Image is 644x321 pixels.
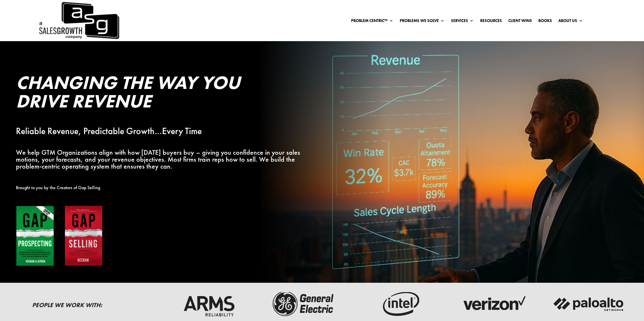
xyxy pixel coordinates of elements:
img: ge-logo-dark [268,289,340,318]
a: Client Wins [508,19,532,25]
img: verizon-logo-dark [458,289,530,318]
p: Reliable Revenue, Predictable Growth…Every Time [16,128,319,135]
img: intel-logo-dark [363,289,435,318]
a: Services [451,19,474,25]
a: Books [538,19,552,25]
a: About Us [558,19,583,25]
img: palato-networks-logo-dark [553,289,625,318]
p: Brought to you by the Creators of Gap Selling [16,184,319,191]
a: Resources [480,19,502,25]
img: Gap Books [16,205,103,267]
a: Problems We Solve [400,19,445,25]
img: arms-reliability-logo-dark [173,289,245,318]
a: Problem Centric™ [351,19,393,25]
p: We help GTM Organizations align with how [DATE] buyers buy – giving you confidence in your sales ... [16,149,319,169]
h2: Changing the Way You Drive Revenue [16,73,319,113]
